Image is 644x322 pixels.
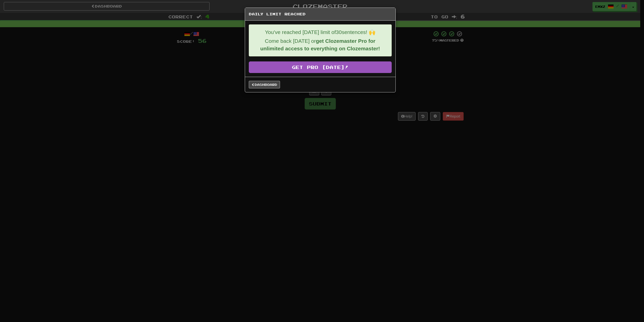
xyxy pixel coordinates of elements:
p: You've reached [DATE] limit of 30 sentences! 🙌 [253,28,388,36]
p: Come back [DATE] or [253,37,388,52]
h5: Daily Limit Reached [249,12,392,17]
a: Get Pro [DATE]! [249,61,392,73]
strong: get Clozemaster Pro for unlimited access to everything on Clozemaster! [260,38,380,51]
a: Dashboard [249,81,280,88]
